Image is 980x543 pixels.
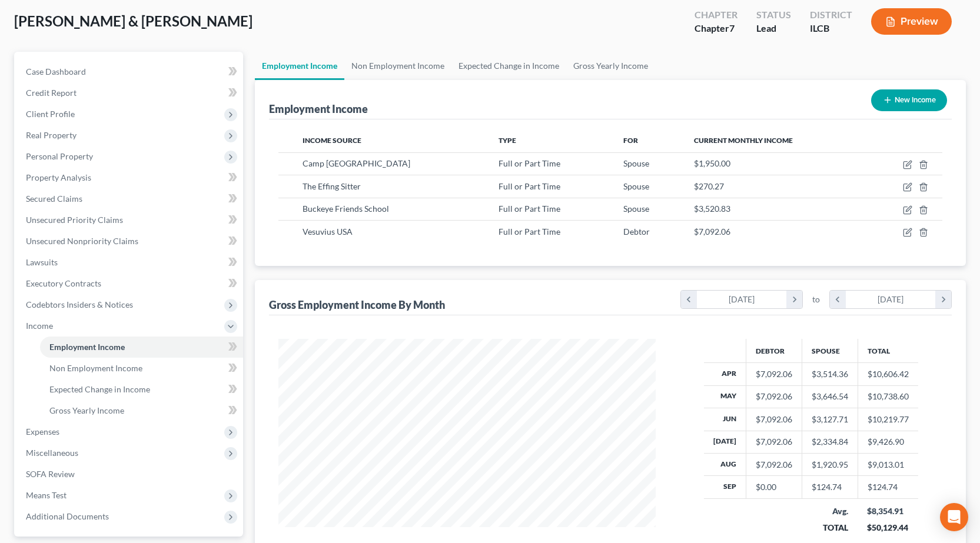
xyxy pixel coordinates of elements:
a: Case Dashboard [16,61,243,82]
span: Spouse [623,158,649,168]
div: $124.74 [812,481,848,493]
th: Spouse [802,339,858,362]
span: Full or Part Time [499,204,560,214]
div: $7,092.06 [756,436,792,448]
span: Means Test [26,490,67,500]
span: Miscellaneous [26,448,78,458]
div: ILCB [810,22,852,35]
th: Debtor [746,339,802,362]
div: $3,646.54 [812,391,848,402]
a: Unsecured Nonpriority Claims [16,231,243,252]
div: Chapter [695,22,738,35]
i: chevron_left [830,291,846,308]
span: Buckeye Friends School [303,204,389,214]
span: Vesuvius USA [303,226,353,236]
div: [DATE] [846,291,936,308]
div: $1,920.95 [812,459,848,471]
th: May [704,385,746,408]
td: $10,738.60 [858,385,918,408]
span: SOFA Review [26,469,75,479]
td: $124.74 [858,476,918,498]
span: Case Dashboard [26,66,86,76]
span: Credit Report [26,88,77,98]
div: Gross Employment Income By Month [269,298,445,312]
span: Employment Income [49,342,125,352]
th: Apr [704,363,746,385]
a: Property Analysis [16,167,243,188]
td: $10,219.77 [858,408,918,431]
span: to [812,294,820,305]
a: Expected Change in Income [451,52,566,80]
div: Chapter [695,8,738,22]
div: Status [756,8,791,22]
span: The Effing Sitter [303,181,361,191]
a: Lawsuits [16,252,243,273]
span: Full or Part Time [499,226,560,236]
a: Credit Report [16,82,243,104]
span: Non Employment Income [49,363,142,373]
th: Aug [704,454,746,476]
div: $7,092.06 [756,459,792,471]
a: Secured Claims [16,188,243,209]
div: $3,514.36 [812,368,848,380]
a: Executory Contracts [16,273,243,294]
span: Spouse [623,204,649,214]
th: Jun [704,408,746,431]
span: Current Monthly Income [694,136,793,145]
span: $7,092.06 [694,226,730,236]
a: Employment Income [255,52,344,80]
span: Full or Part Time [499,158,560,168]
div: Lead [756,22,791,35]
span: Executory Contracts [26,278,101,288]
div: $50,129.44 [867,522,909,534]
span: 7 [729,22,735,34]
span: Personal Property [26,151,93,161]
span: For [623,136,638,145]
span: Property Analysis [26,172,91,182]
a: Gross Yearly Income [40,400,243,421]
span: Gross Yearly Income [49,405,124,415]
div: Employment Income [269,102,368,116]
i: chevron_right [786,291,802,308]
i: chevron_right [935,291,951,308]
div: $2,334.84 [812,436,848,448]
td: $10,606.42 [858,363,918,385]
span: Real Property [26,130,77,140]
span: Camp [GEOGRAPHIC_DATA] [303,158,410,168]
div: $3,127.71 [812,414,848,425]
span: Unsecured Priority Claims [26,215,123,225]
span: $3,520.83 [694,204,730,214]
a: Non Employment Income [344,52,451,80]
a: SOFA Review [16,464,243,485]
span: Client Profile [26,109,75,119]
div: $7,092.06 [756,414,792,425]
span: Expected Change in Income [49,384,150,394]
span: Unsecured Nonpriority Claims [26,236,138,246]
div: TOTAL [811,522,848,534]
span: Lawsuits [26,257,58,267]
div: District [810,8,852,22]
div: $0.00 [756,481,792,493]
a: Non Employment Income [40,358,243,379]
td: $9,013.01 [858,454,918,476]
button: Preview [871,8,952,35]
th: Sep [704,476,746,498]
span: Type [499,136,516,145]
span: Secured Claims [26,194,82,204]
div: $7,092.06 [756,368,792,380]
div: Avg. [811,505,848,517]
th: Total [858,339,918,362]
div: Open Intercom Messenger [940,503,968,531]
span: $270.27 [694,181,724,191]
span: $1,950.00 [694,158,730,168]
a: Expected Change in Income [40,379,243,400]
span: Codebtors Insiders & Notices [26,299,133,309]
span: Income Source [303,136,361,145]
span: Expenses [26,427,59,437]
span: Income [26,321,53,331]
div: $8,354.91 [867,505,909,517]
div: [DATE] [697,291,787,308]
button: New Income [871,89,947,111]
th: [DATE] [704,431,746,453]
span: [PERSON_NAME] & [PERSON_NAME] [14,12,253,29]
